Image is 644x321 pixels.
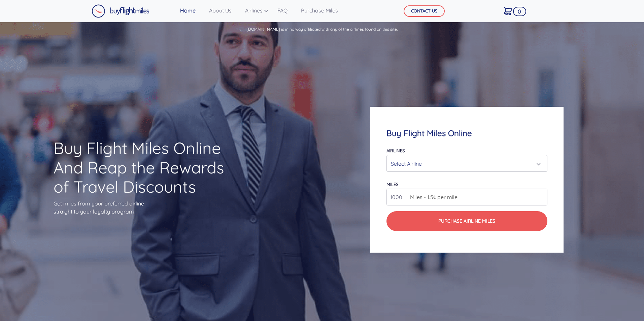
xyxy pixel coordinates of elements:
a: About Us [206,4,234,17]
span: Miles - 1.5¢ per mile [407,193,457,201]
a: Home [177,4,198,17]
h1: Buy Flight Miles Online And Reap the Rewards of Travel Discounts [54,138,236,197]
a: Purchase Miles [298,4,341,17]
label: miles [386,182,398,187]
a: FAQ [275,4,290,17]
h4: Buy Flight Miles Online [386,128,547,138]
p: Get miles from your preferred airline straight to your loyalty program [54,199,236,216]
button: Select Airline [386,155,547,172]
img: Buy Flight Miles Logo [92,4,149,18]
button: Purchase Airline Miles [386,211,547,231]
img: Cart [504,7,512,15]
a: Buy Flight Miles Logo [92,3,149,20]
label: Airlines [386,148,405,153]
div: Select Airline [391,157,539,170]
a: Airlines [242,4,267,17]
button: CONTACT US [404,5,445,17]
a: 0 [501,4,515,18]
span: 0 [513,7,526,16]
